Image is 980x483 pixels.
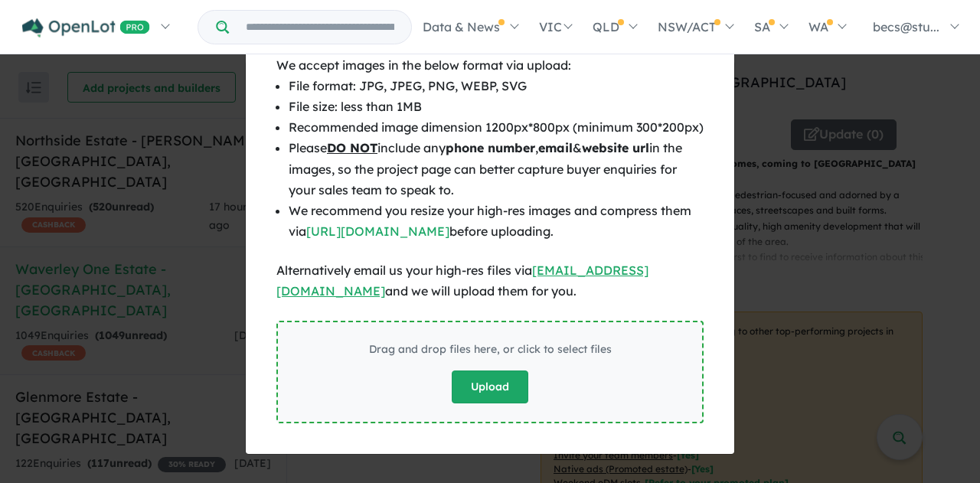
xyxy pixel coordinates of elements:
button: Upload [452,370,528,403]
span: becs@stu... [873,19,939,34]
div: We accept images in the below format via upload: [276,55,704,76]
b: phone number [446,140,535,155]
div: Drag and drop files here, or click to select files [369,341,612,359]
input: Try estate name, suburb, builder or developer [232,11,408,44]
img: Openlot PRO Logo White [22,18,150,38]
u: DO NOT [327,140,377,155]
a: [URL][DOMAIN_NAME] [306,224,449,239]
li: Please include any , & in the images, so the project page can better capture buyer enquiries for ... [289,138,704,201]
b: email [538,140,573,155]
li: We recommend you resize your high-res images and compress them via before uploading. [289,201,704,242]
div: Alternatively email us your high-res files via and we will upload them for you. [276,260,704,302]
li: File format: JPG, JPEG, PNG, WEBP, SVG [289,76,704,96]
li: File size: less than 1MB [289,96,704,117]
li: Recommended image dimension 1200px*800px (minimum 300*200px) [289,117,704,138]
b: website url [582,140,649,155]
